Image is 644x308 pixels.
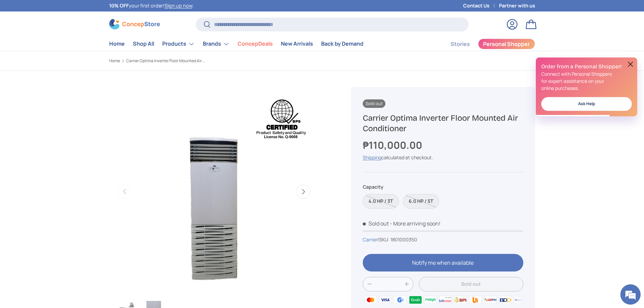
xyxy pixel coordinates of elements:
a: Ask Help [541,97,632,111]
img: bdo [498,295,513,305]
label: Sold out [403,194,439,209]
img: bpi [453,295,468,305]
img: maya [423,295,438,305]
a: Back by Demand [321,37,363,50]
a: New Arrivals [281,37,313,50]
a: ConcepDeals [238,37,273,50]
span: Personal Shopper [483,41,530,47]
strong: ₱110,000.00 [363,138,424,152]
summary: Brands [199,37,234,51]
a: Partner with us [499,2,535,9]
p: your first order! . [109,2,194,9]
span: Sold out [363,99,385,108]
span: | [378,236,417,243]
legend: Capacity [363,183,383,190]
img: metrobank [513,295,528,305]
nav: Breadcrumbs [109,58,335,64]
img: billease [438,295,453,305]
h1: Carrier Optima Inverter Floor Mounted Air Conditioner [363,113,523,134]
span: SKU: [379,236,389,243]
img: grabpay [408,295,423,305]
summary: Products [158,37,199,51]
a: Home [109,59,120,63]
a: Shipping [363,154,381,161]
p: Connect with Personal Shoppers for expert assistance on your online purchases. [541,70,632,92]
img: gcash [393,295,408,305]
nav: Secondary [434,37,535,51]
label: Sold out [363,194,399,209]
a: Sign up now [165,2,192,9]
p: - More arriving soon! [390,220,440,227]
h2: Order from a Personal Shopper! [541,63,632,70]
a: Home [109,37,125,50]
img: master [363,295,378,305]
a: Stories [451,38,470,51]
a: Carrier [363,236,378,243]
img: ConcepStore [109,19,160,29]
div: calculated at checkout. [363,154,523,161]
a: Carrier Optima Inverter Floor Mounted Air Conditioner [126,59,207,63]
nav: Primary [109,37,363,51]
img: qrph [483,295,498,305]
a: Shop All [133,37,154,50]
a: Contact Us [463,2,499,9]
strong: 10% OFF [109,2,129,9]
a: Personal Shopper [478,39,535,49]
span: 1801000350 [390,236,417,243]
span: Sold out [363,220,389,227]
button: Sold out [419,277,523,291]
img: ubp [468,295,483,305]
img: visa [378,295,393,305]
